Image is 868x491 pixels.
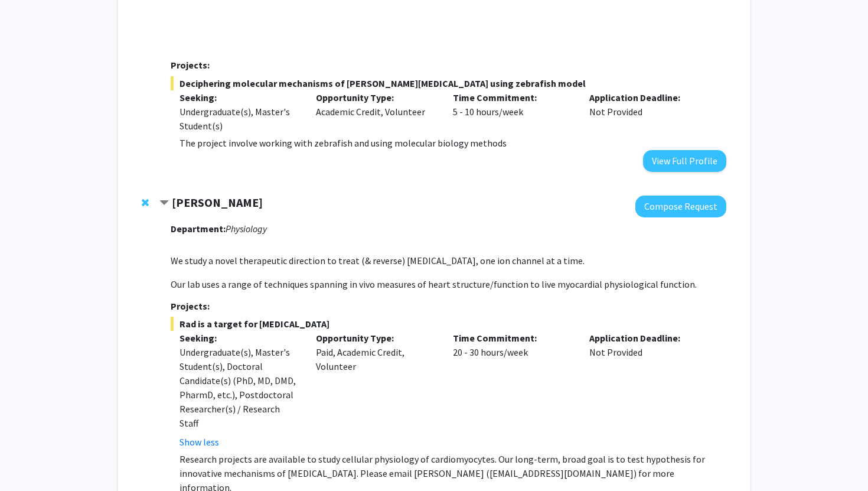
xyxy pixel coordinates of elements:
span: Contract Jonathan Satin Bookmark [159,199,169,208]
p: Opportunity Type: [316,90,435,105]
p: We study a novel therapeutic direction to treat (& reverse) [MEDICAL_DATA], one ion channel at a ... [171,253,726,268]
p: Seeking: [180,90,299,105]
span: Deciphering molecular mechanisms of [PERSON_NAME][MEDICAL_DATA] using zebrafish model [171,76,726,90]
p: Application Deadline: [589,331,709,345]
strong: [PERSON_NAME] [172,195,263,210]
p: Time Commitment: [453,331,572,345]
p: Application Deadline: [589,90,709,105]
div: Not Provided [580,90,717,133]
div: Academic Credit, Volunteer [307,90,444,133]
span: Rad is a target for [MEDICAL_DATA] [171,317,726,331]
i: Physiology [226,223,267,235]
div: Not Provided [580,331,717,449]
div: Paid, Academic Credit, Volunteer [307,331,444,449]
p: The project involve working with zebrafish and using molecular biology methods [180,136,726,150]
button: Show less [180,435,219,449]
strong: Department: [171,223,226,235]
p: Opportunity Type: [316,331,435,345]
button: View Full Profile [643,150,726,172]
span: Remove Jonathan Satin from bookmarks [142,198,149,207]
div: Undergraduate(s), Master's Student(s), Doctoral Candidate(s) (PhD, MD, DMD, PharmD, etc.), Postdo... [180,345,299,430]
div: 5 - 10 hours/week [444,90,581,133]
p: Time Commitment: [453,90,572,105]
strong: Projects: [171,59,210,71]
p: Our lab uses a range of techniques spanning in vivo measures of heart structure/function to live ... [171,277,726,291]
div: 20 - 30 hours/week [444,331,581,449]
button: Compose Request to Jonathan Satin [635,196,726,217]
div: Undergraduate(s), Master's Student(s) [180,105,299,133]
strong: Projects: [171,300,210,312]
iframe: Chat [9,438,50,482]
p: Seeking: [180,331,299,345]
